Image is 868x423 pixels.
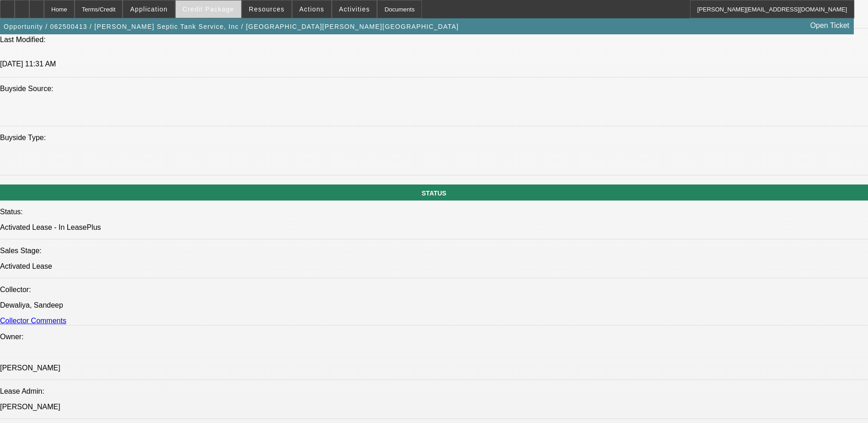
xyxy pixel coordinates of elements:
span: Opportunity / 062500413 / [PERSON_NAME] Septic Tank Service, Inc / [GEOGRAPHIC_DATA][PERSON_NAME]... [4,23,459,30]
span: STATUS [422,190,447,197]
button: Resources [242,0,291,18]
button: Activities [332,0,377,18]
span: Activities [339,5,370,13]
span: Actions [299,5,324,13]
span: Credit Package [183,5,234,13]
span: Application [130,5,167,13]
span: Resources [249,5,285,13]
button: Actions [292,0,331,18]
button: Credit Package [176,0,241,18]
button: Application [123,0,174,18]
a: Open Ticket [807,18,853,33]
